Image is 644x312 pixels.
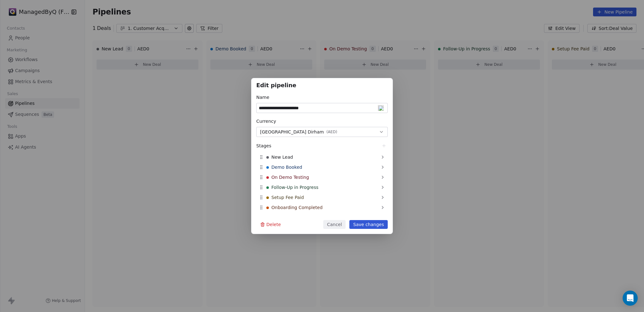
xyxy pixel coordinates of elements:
[271,214,310,221] span: Setup in Progress
[260,129,324,135] span: [GEOGRAPHIC_DATA] Dirham
[271,204,323,211] span: Onboarding Completed
[271,194,304,201] span: Setup Fee Paid
[256,172,388,182] div: On Demo Testing
[256,143,271,149] span: Stages
[256,213,388,223] div: Setup in Progress
[256,83,388,89] h1: Edit pipeline
[256,162,388,172] div: Demo Booked
[256,94,388,100] div: Name
[323,220,346,229] button: Cancel
[256,220,285,229] button: Delete
[256,182,388,192] div: Follow-Up in Progress
[256,202,388,213] div: Onboarding Completed
[378,105,384,111] img: 19.png
[256,127,388,137] button: [GEOGRAPHIC_DATA] Dirham(AED)
[256,192,388,202] div: Setup Fee Paid
[271,184,319,190] span: Follow-Up in Progress
[256,152,388,162] div: New Lead
[271,154,293,160] span: New Lead
[349,220,388,229] button: Save changes
[271,164,302,170] span: Demo Booked
[271,174,309,180] span: On Demo Testing
[256,118,388,124] div: Currency
[326,129,337,134] span: ( AED )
